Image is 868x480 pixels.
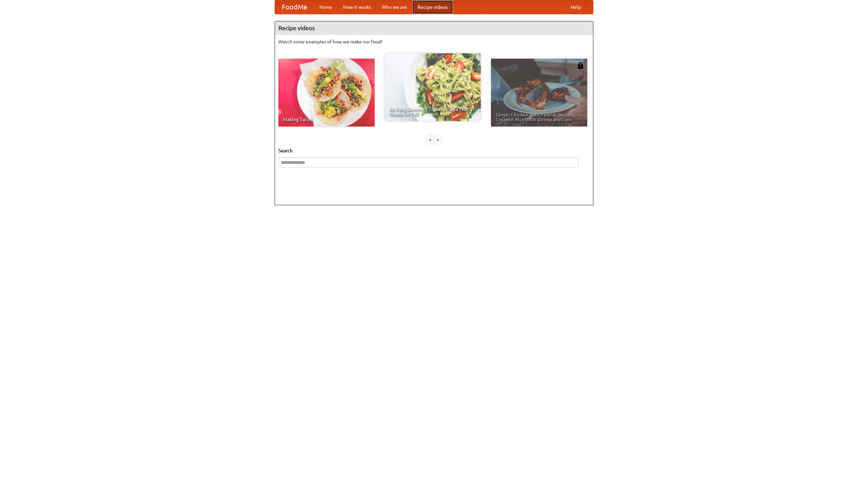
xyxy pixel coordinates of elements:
a: Help [565,0,586,14]
div: » [435,135,441,144]
a: Making Tacos [278,59,375,127]
a: Who we are [376,0,412,14]
a: How it works [338,0,376,14]
img: 483408.png [577,62,584,69]
h5: Search [278,147,590,154]
a: An Easy, Summery Tomato Pasta That's Ready for Fall [384,53,481,121]
div: « [427,135,433,144]
span: An Easy, Summery Tomato Pasta That's Ready for Fall [389,107,476,116]
a: FoodMe [275,0,314,14]
h4: Recipe videos [275,21,593,35]
p: Watch some examples of how we make our food! [278,38,590,45]
span: Making Tacos [283,117,370,122]
a: Recipe videos [412,0,453,14]
a: Home [314,0,338,14]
